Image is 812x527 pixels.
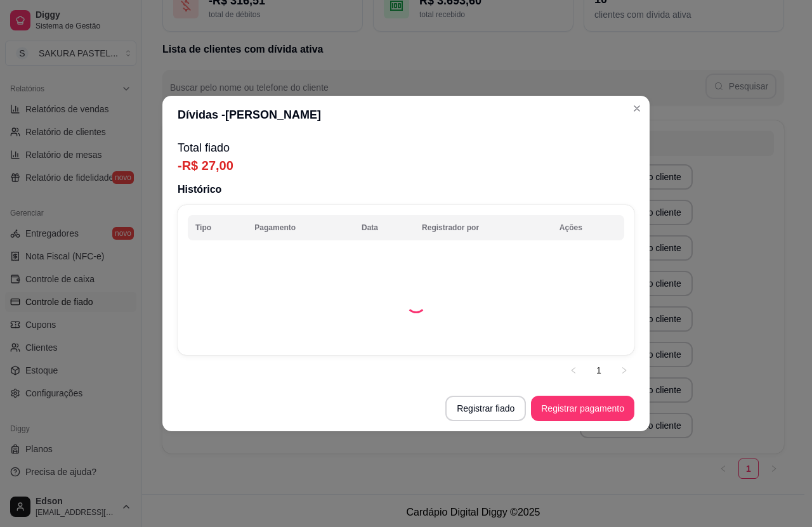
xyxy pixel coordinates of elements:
th: Data [354,215,414,240]
p: -R$ 27,00 [178,157,634,174]
button: left [563,360,584,381]
a: 1 [589,361,608,380]
li: Previous Page [563,360,584,381]
th: Pagamento [247,215,354,240]
span: right [620,367,628,374]
header: Dívidas - [PERSON_NAME] [162,96,650,134]
button: right [614,360,634,381]
button: Close [627,98,647,119]
th: Ações [552,215,624,240]
button: Registrar fiado [445,396,526,421]
p: Total fiado [178,139,634,157]
button: Registrar pagamento [531,396,634,421]
div: Loading [406,293,426,313]
th: Registrador por [414,215,552,240]
p: Histórico [178,182,634,197]
th: Tipo [188,215,247,240]
li: 1 [589,360,609,381]
li: Next Page [614,360,634,381]
span: left [570,367,577,374]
